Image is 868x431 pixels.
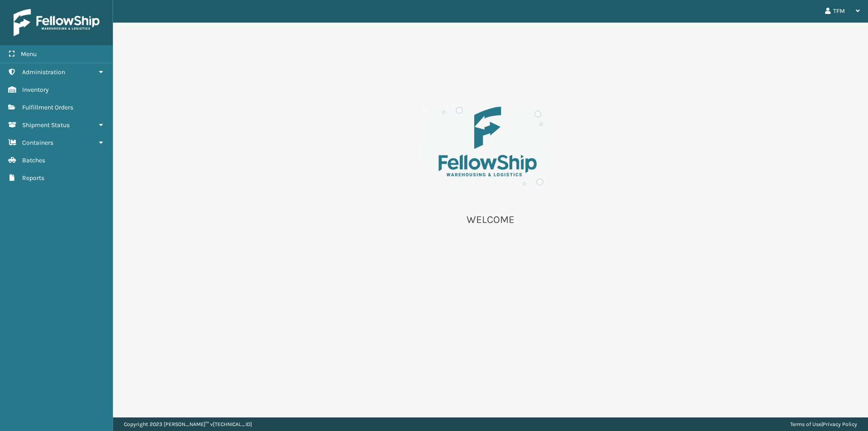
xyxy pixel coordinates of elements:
[14,9,99,36] img: logo
[790,417,857,431] div: |
[22,104,73,111] span: Fulfillment Orders
[22,86,49,94] span: Inventory
[124,417,252,431] p: Copyright 2023 [PERSON_NAME]™ v [TECHNICAL_ID]
[22,139,53,147] span: Containers
[22,156,45,164] span: Batches
[22,121,70,129] span: Shipment Status
[21,50,37,58] span: Menu
[400,77,581,202] img: es-welcome.8eb42ee4.svg
[790,421,821,427] a: Terms of Use
[400,213,581,227] p: WELCOME
[22,68,65,76] span: Administration
[823,421,857,427] a: Privacy Policy
[22,174,44,182] span: Reports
